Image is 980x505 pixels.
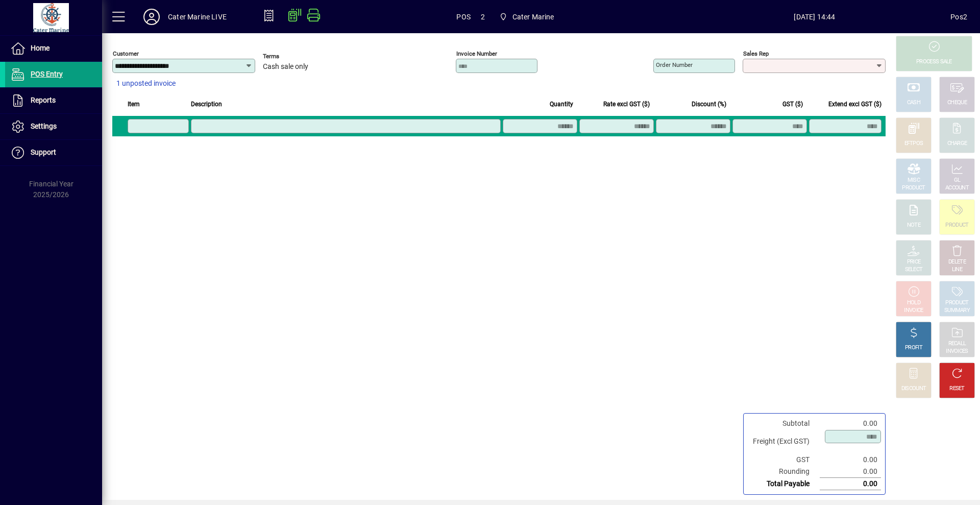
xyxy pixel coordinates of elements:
a: Reports [5,88,102,113]
div: ACCOUNT [945,184,969,192]
a: Home [5,36,102,61]
div: Cater Marine LIVE [168,9,227,25]
span: Extend excl GST ($) [828,99,881,110]
span: POS Entry [31,70,63,78]
div: CASH [907,99,920,107]
div: NOTE [907,222,920,229]
div: PROCESS SALE [916,58,952,66]
span: Home [31,44,50,52]
button: Profile [135,8,168,26]
td: Rounding [748,466,820,478]
mat-label: Customer [113,50,139,57]
span: Cater Marine [495,8,558,26]
div: SUMMARY [944,307,970,315]
div: INVOICES [946,348,968,355]
div: LINE [952,266,962,274]
td: GST [748,454,820,466]
td: Total Payable [748,478,820,490]
td: 0.00 [820,454,881,466]
span: Reports [31,96,56,104]
span: Terms [263,53,324,60]
div: DELETE [948,258,966,266]
span: Support [31,148,56,156]
div: HOLD [907,299,920,307]
span: Cash sale only [263,63,308,71]
td: Subtotal [748,418,820,429]
div: PROFIT [905,344,922,352]
td: 0.00 [820,466,881,478]
div: INVOICE [904,307,923,315]
a: Settings [5,114,102,139]
td: Freight (Excl GST) [748,429,820,454]
div: DISCOUNT [901,385,926,393]
span: Settings [31,122,57,130]
div: PRICE [907,258,921,266]
div: EFTPOS [904,140,923,148]
div: MISC [908,177,920,184]
span: POS [456,9,471,25]
div: PRODUCT [945,222,968,229]
span: GST ($) [782,99,803,110]
button: 1 unposted invoice [112,75,180,93]
td: 0.00 [820,418,881,429]
span: [DATE] 14:44 [679,9,951,25]
span: Rate excl GST ($) [603,99,650,110]
span: Quantity [550,99,573,110]
span: Discount (%) [692,99,726,110]
div: Pos2 [950,9,967,25]
span: Description [191,99,222,110]
div: PRODUCT [945,299,968,307]
mat-label: Order number [656,61,693,68]
div: RECALL [948,340,966,348]
span: Item [128,99,140,110]
div: PRODUCT [902,184,925,192]
div: CHEQUE [947,99,967,107]
div: RESET [949,385,965,393]
a: Support [5,140,102,165]
span: 2 [481,9,485,25]
span: Cater Marine [512,9,554,25]
span: 1 unposted invoice [116,78,176,89]
div: CHARGE [947,140,967,148]
td: 0.00 [820,478,881,490]
mat-label: Invoice number [456,50,497,57]
div: GL [954,177,961,184]
mat-label: Sales rep [743,50,769,57]
div: SELECT [905,266,923,274]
